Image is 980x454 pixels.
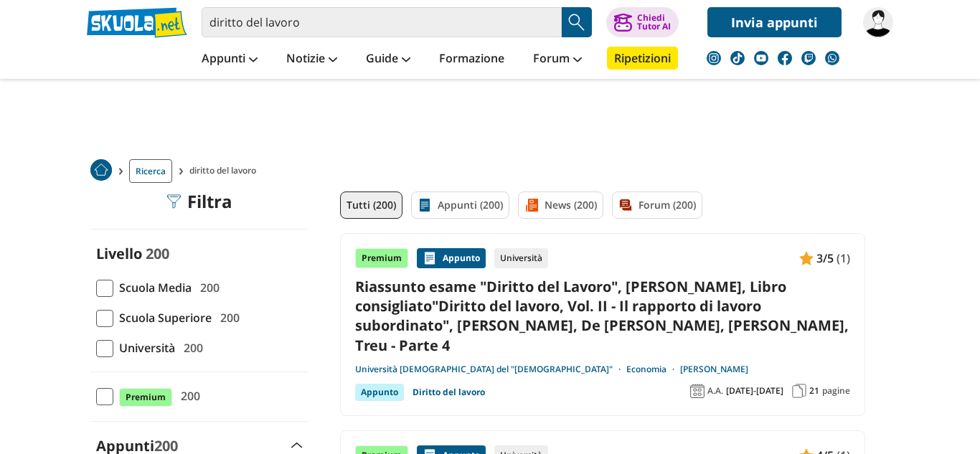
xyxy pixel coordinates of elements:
img: youtube [754,51,768,65]
span: 200 [194,278,220,297]
span: Università [113,339,175,357]
span: 3/5 [816,249,834,268]
span: (1) [837,249,850,268]
span: pagine [822,385,850,397]
span: 21 [809,385,819,397]
img: Filtra filtri mobile [167,194,182,209]
img: Anno accademico [690,384,705,398]
button: ChiediTutor AI [606,7,679,37]
a: Ricerca [129,159,172,183]
div: Appunto [355,384,404,401]
img: Forum filtro contenuto [618,198,633,212]
span: 200 [178,339,203,357]
a: Home [90,159,112,183]
a: Forum (200) [612,191,702,219]
a: News (200) [518,191,603,219]
img: facebook [778,51,792,65]
span: 200 [215,308,240,327]
a: Tutti (200) [340,191,402,219]
img: Appunti filtro contenuto [418,198,432,212]
img: News filtro contenuto [524,198,539,212]
img: Pagine [792,384,806,398]
img: Cerca appunti, riassunti o versioni [566,11,588,33]
img: tiktok [730,51,745,65]
label: Livello [96,244,142,263]
div: Premium [355,248,408,268]
a: Formazione [435,47,508,72]
a: Economia [626,364,680,375]
a: Ripetizioni [607,47,678,70]
a: Notizie [283,47,341,72]
span: Premium [119,388,172,407]
span: Scuola Superiore [113,308,212,327]
a: Invia appunti [707,7,842,37]
div: Filtra [167,191,232,212]
img: instagram [707,51,721,65]
span: 200 [175,387,200,405]
span: Scuola Media [113,278,192,297]
img: Home [90,159,112,181]
span: diritto del lavoro [189,159,262,183]
img: WhatsApp [825,51,839,65]
a: Diritto del lavoro [413,384,485,401]
span: [DATE]-[DATE] [726,385,783,397]
div: Appunto [417,248,486,268]
a: Forum [529,47,585,72]
div: Università [494,248,548,268]
a: [PERSON_NAME] [680,364,748,375]
a: Appunti (200) [411,191,509,219]
span: 200 [146,244,169,263]
a: Guide [362,47,414,72]
img: Appunti contenuto [799,251,814,265]
img: Apri e chiudi sezione [291,443,303,448]
button: Search Button [562,7,592,37]
a: Appunti [198,47,261,72]
img: simo6mand [863,7,893,37]
div: Chiedi Tutor AI [637,14,671,31]
a: Riassunto esame "Diritto del Lavoro", [PERSON_NAME], Libro consigliato"Diritto del lavoro, Vol. I... [355,277,850,355]
img: Appunti contenuto [423,251,437,265]
a: Università [DEMOGRAPHIC_DATA] del "[DEMOGRAPHIC_DATA]" [355,364,626,375]
span: A.A. [707,385,723,397]
img: twitch [801,51,816,65]
input: Cerca appunti, riassunti o versioni [202,7,562,37]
